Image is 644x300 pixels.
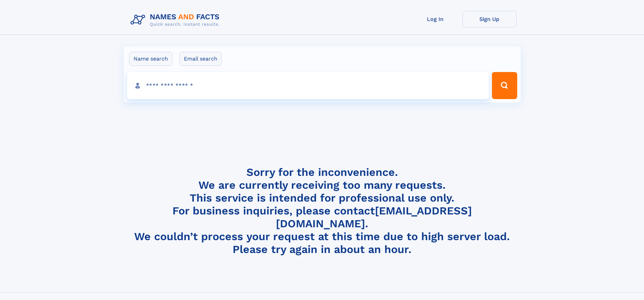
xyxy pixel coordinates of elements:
[276,204,472,230] a: [EMAIL_ADDRESS][DOMAIN_NAME]
[128,166,517,256] h4: Sorry for the inconvenience. We are currently receiving too many requests. This service is intend...
[128,11,225,29] img: Logo Names and Facts
[462,11,517,27] a: Sign Up
[180,52,222,66] label: Email search
[127,72,489,99] input: search input
[129,52,172,66] label: Name search
[408,11,462,27] a: Log In
[492,72,517,99] button: Search Button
